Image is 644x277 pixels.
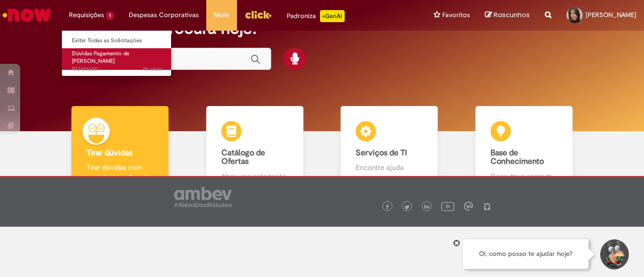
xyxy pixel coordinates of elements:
[142,65,163,73] span: 4h atrás
[221,171,288,181] p: Abra uma solicitação
[322,106,457,193] a: Serviços de TI Encontre ajuda
[424,204,429,210] img: logo_footer_linkedin.png
[586,11,636,19] span: [PERSON_NAME]
[457,106,592,193] a: Base de Conhecimento Consulte e aprenda
[599,239,629,269] button: Iniciar Conversa de Suporte
[214,10,229,20] span: More
[287,10,345,22] div: Padroniza
[61,30,172,76] ul: Requisições
[53,106,188,193] a: Tirar dúvidas Tirar dúvidas com Lupi Assist e Gen Ai
[356,162,423,172] p: Encontre ajuda
[320,10,345,22] p: +GenAi
[441,200,454,213] img: logo_footer_youtube.png
[464,202,473,211] img: logo_footer_workplace.png
[442,10,470,20] span: Favoritos
[482,202,492,211] img: logo_footer_naosei.png
[491,148,544,167] b: Base de Conhecimento
[221,148,265,167] b: Catálogo de Ofertas
[494,10,530,20] span: Rascunhos
[463,239,589,269] div: Oi, como posso te ajudar hoje?
[188,106,323,193] a: Catálogo de Ofertas Abra uma solicitação
[69,10,104,20] span: Requisições
[1,5,53,25] img: ServiceNow
[106,12,114,20] span: 1
[62,48,173,70] a: Aberto R13451600 : Dúvidas Pagamento de Salário
[142,65,163,73] time: 27/08/2025 10:44:25
[87,162,153,182] p: Tirar dúvidas com Lupi Assist e Gen Ai
[356,148,407,158] b: Serviços de TI
[491,171,557,181] p: Consulte e aprenda
[129,10,199,20] span: Despesas Corporativas
[62,35,173,46] a: Exibir Todas as Solicitações
[405,205,410,210] img: logo_footer_twitter.png
[485,11,530,20] a: Rascunhos
[87,148,132,158] b: Tirar dúvidas
[245,7,272,22] img: click_logo_yellow_360x200.png
[72,65,163,73] span: R13451600
[385,205,390,210] img: logo_footer_facebook.png
[72,50,129,65] span: Dúvidas Pagamento de [PERSON_NAME]
[174,187,232,207] img: logo_footer_ambev_rotulo_gray.png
